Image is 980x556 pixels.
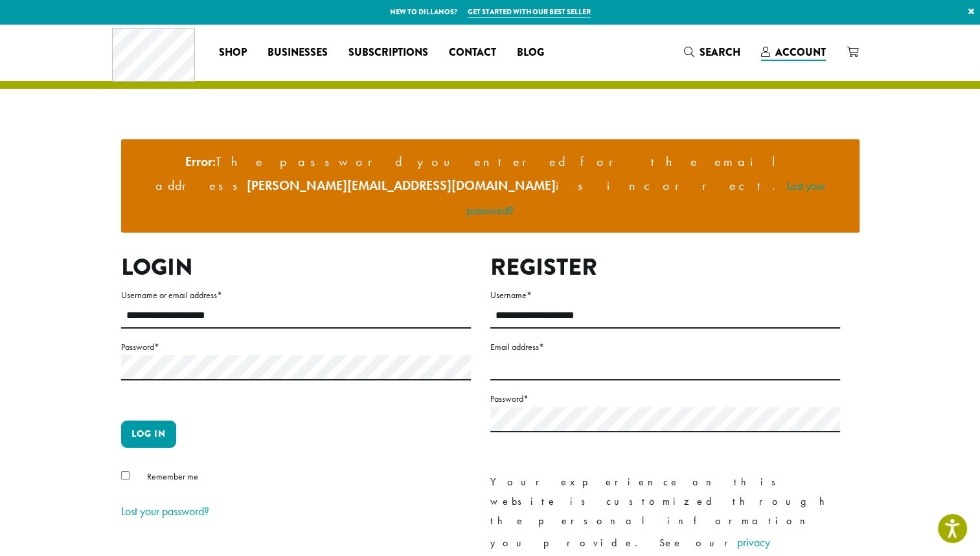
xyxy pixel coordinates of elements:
button: Log in [121,421,176,448]
label: Password [490,391,840,407]
label: Password [121,339,471,355]
span: Shop [219,45,247,61]
label: Username [490,287,840,303]
h2: Login [121,253,471,281]
label: Username or email address [121,287,471,303]
a: Get started with our best seller [468,6,591,17]
span: Businesses [268,45,328,61]
a: Lost your password? [466,178,825,218]
a: Lost your password? [121,504,209,518]
span: Contact [449,45,496,61]
span: Blog [517,45,544,61]
span: Search [700,45,740,60]
span: Subscriptions [348,45,428,61]
a: Shop [209,42,257,63]
h2: Register [490,253,840,281]
strong: [PERSON_NAME][EMAIL_ADDRESS][DOMAIN_NAME] [247,177,556,194]
li: The password you entered for the email address is incorrect. [131,150,849,223]
strong: Error: [185,153,216,170]
span: Remember me [147,470,198,482]
label: Email address [490,339,840,355]
span: Account [775,45,826,60]
a: Search [674,41,751,63]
